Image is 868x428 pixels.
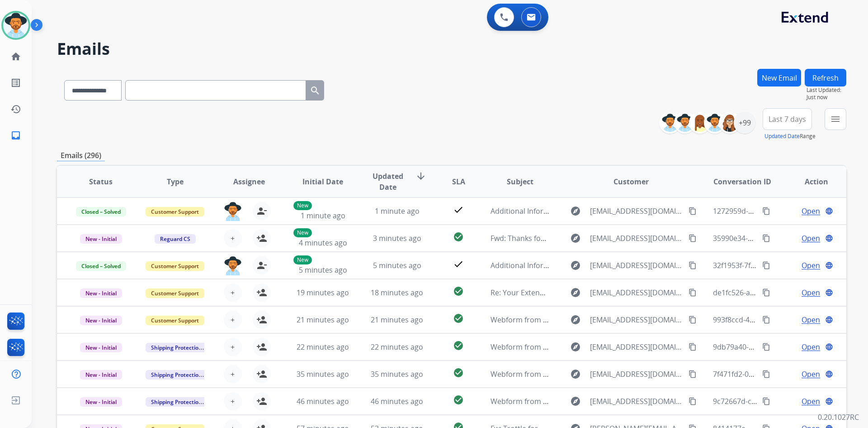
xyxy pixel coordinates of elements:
span: New - Initial [80,234,122,244]
span: Open [802,206,820,216]
span: Additional Information Required for Your Claim [491,206,651,216]
span: New - Initial [80,397,122,407]
span: [EMAIL_ADDRESS][DOMAIN_NAME] [590,233,683,244]
mat-icon: content_copy [689,261,697,269]
span: + [231,314,235,325]
span: Webform from [EMAIL_ADDRESS][DOMAIN_NAME] on [DATE] [491,342,695,352]
mat-icon: content_copy [762,234,770,242]
mat-icon: language [825,289,833,297]
span: 5 minutes ago [299,265,347,275]
mat-icon: explore [570,260,581,271]
span: Closed – Solved [76,261,126,271]
button: + [224,229,242,247]
span: Open [802,341,820,352]
span: 22 minutes ago [371,342,423,352]
span: Open [802,233,820,244]
span: 35 minutes ago [297,369,349,379]
mat-icon: history [10,104,21,115]
mat-icon: search [310,85,321,96]
span: Open [802,369,820,380]
mat-icon: menu [830,114,841,125]
mat-icon: explore [570,233,581,244]
mat-icon: person_add [256,369,267,380]
button: New Email [757,69,801,87]
span: SLA [452,176,465,187]
button: Refresh [805,69,846,87]
mat-icon: check_circle [453,340,464,351]
mat-icon: content_copy [689,370,697,378]
h2: Emails [57,40,846,58]
span: 21 minutes ago [297,315,349,325]
mat-icon: language [825,343,833,351]
span: Customer Support [146,261,204,271]
span: [EMAIL_ADDRESS][DOMAIN_NAME] [590,396,683,407]
span: Fwd: Thanks for Shopping with Us [491,233,605,243]
mat-icon: person_remove [256,206,267,216]
th: Action [772,166,846,197]
span: 21 minutes ago [371,315,423,325]
span: Range [764,132,816,140]
mat-icon: content_copy [762,397,770,405]
span: Webform from [EMAIL_ADDRESS][DOMAIN_NAME] on [DATE] [491,369,695,379]
span: + [231,369,235,380]
mat-icon: content_copy [689,207,697,215]
mat-icon: check_circle [453,394,464,405]
p: 0.20.1027RC [818,412,859,423]
span: 9c72667d-c4f4-400e-937c-4c6fa0f129ae [713,396,845,406]
button: Updated Date [764,133,800,140]
mat-icon: explore [570,341,581,352]
mat-icon: check_circle [453,286,464,297]
mat-icon: inbox [10,130,21,141]
img: agent-avatar [224,256,242,275]
span: 4 minutes ago [299,238,347,248]
span: [EMAIL_ADDRESS][DOMAIN_NAME] [590,369,683,380]
span: New - Initial [80,370,122,380]
span: Last 7 days [769,117,806,121]
mat-icon: content_copy [762,261,770,269]
span: [EMAIL_ADDRESS][DOMAIN_NAME] [590,314,683,325]
mat-icon: check_circle [453,231,464,242]
span: 3 minutes ago [373,233,421,243]
mat-icon: explore [570,287,581,298]
button: + [224,311,242,329]
span: 46 minutes ago [371,396,423,406]
mat-icon: language [825,397,833,405]
mat-icon: content_copy [689,316,697,324]
span: + [231,287,235,298]
span: Updated Date [368,171,409,192]
span: Just now [807,94,846,101]
span: Subject [507,176,533,187]
span: 35990e34-2937-40ea-a410-5fa8dbf41f70 [713,233,848,243]
button: Last 7 days [763,108,812,130]
span: [EMAIL_ADDRESS][DOMAIN_NAME] [590,260,683,271]
span: Webform from [EMAIL_ADDRESS][DOMAIN_NAME] on [DATE] [491,396,695,406]
mat-icon: content_copy [762,289,770,297]
span: Customer [613,176,649,187]
span: de1fc526-a559-4b37-a712-09ce64fe71a8 [713,288,849,298]
span: 993f8ccd-423a-4689-9778-81ad88cc3b30 [713,315,850,325]
span: Assignee [233,176,265,187]
mat-icon: language [825,370,833,378]
p: New [293,201,312,210]
span: 9db79a40-c42d-4f80-95dc-f1af440ab4df [713,342,847,352]
button: + [224,338,242,356]
mat-icon: content_copy [762,316,770,324]
mat-icon: person_add [256,233,267,244]
mat-icon: content_copy [689,289,697,297]
span: Open [802,396,820,407]
mat-icon: person_add [256,287,267,298]
span: 35 minutes ago [371,369,423,379]
span: Open [802,287,820,298]
span: Closed – Solved [76,207,126,216]
mat-icon: check_circle [453,367,464,378]
mat-icon: content_copy [689,343,697,351]
span: Customer Support [146,289,204,298]
mat-icon: check_circle [453,313,464,324]
span: [EMAIL_ADDRESS][DOMAIN_NAME] [590,287,683,298]
button: + [224,392,242,410]
mat-icon: language [825,316,833,324]
span: New - Initial [80,316,122,325]
span: [EMAIL_ADDRESS][DOMAIN_NAME] [590,341,683,352]
img: agent-avatar [224,202,242,221]
mat-icon: list_alt [10,77,21,88]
